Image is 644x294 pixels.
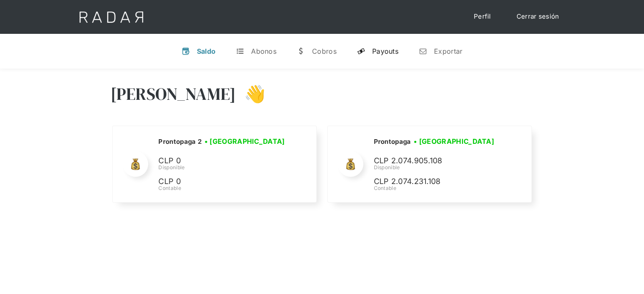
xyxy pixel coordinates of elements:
div: Disponible [158,164,287,171]
div: v [182,47,190,55]
div: w [297,47,305,55]
div: Payouts [372,47,398,55]
h2: Prontopaga 2 [158,137,202,146]
div: Abonos [251,47,276,55]
a: Cerrar sesión [508,8,568,25]
h3: • [GEOGRAPHIC_DATA] [414,136,494,146]
h3: [PERSON_NAME] [111,83,236,104]
a: Perfil [465,8,500,25]
div: Contable [158,184,287,192]
div: Contable [373,184,500,192]
p: CLP 2.074.905.108 [373,155,500,167]
p: CLP 2.074.231.108 [373,176,500,188]
h2: Prontopaga [373,137,411,146]
div: t [236,47,244,55]
h3: • [GEOGRAPHIC_DATA] [205,136,285,146]
p: CLP 0 [158,155,285,167]
div: Exportar [434,47,462,55]
div: Saldo [197,47,216,55]
p: CLP 0 [158,176,285,188]
div: Cobros [312,47,337,55]
div: y [357,47,365,55]
h3: 👋 [236,83,265,104]
div: n [419,47,427,55]
div: Disponible [373,164,500,171]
